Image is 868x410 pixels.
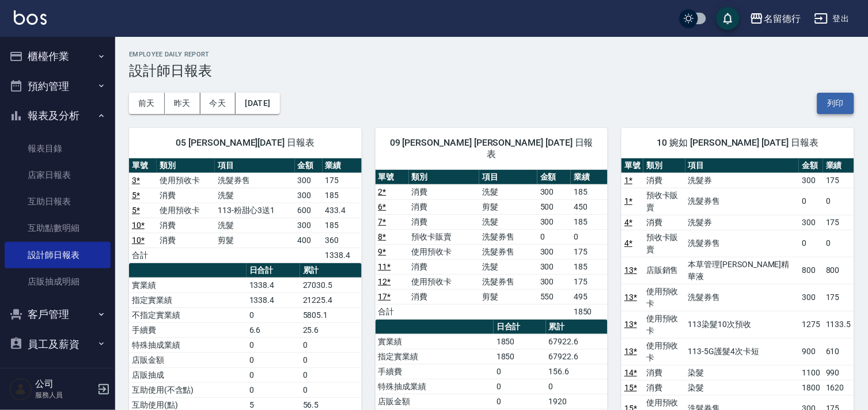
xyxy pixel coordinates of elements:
td: 0 [799,188,823,215]
td: 洗髮券售 [479,274,537,289]
td: 0 [494,379,546,394]
td: 消費 [643,215,685,230]
a: 互助日報表 [5,188,111,215]
a: 店販抽成明細 [5,268,111,295]
td: 洗髮 [215,218,295,233]
td: 67922.6 [546,334,608,349]
th: 業績 [323,158,362,173]
td: 300 [295,188,323,203]
td: 使用預收卡 [157,203,215,218]
td: 0 [799,230,823,257]
td: 消費 [409,214,479,229]
div: 名留德行 [764,12,801,26]
td: 300 [799,173,823,188]
a: 互助點數明細 [5,215,111,241]
th: 累計 [300,263,362,278]
td: 洗髮券 [685,173,799,188]
td: 21225.4 [300,293,362,307]
td: 消費 [643,380,685,395]
a: 設計師日報表 [5,242,111,268]
td: 1338.4 [247,278,300,293]
a: 報表目錄 [5,135,111,162]
td: 消費 [157,233,215,248]
td: 1275 [799,311,823,338]
td: 495 [571,289,608,304]
button: 前天 [129,93,165,114]
button: 今天 [200,93,236,114]
h3: 設計師日報表 [129,63,854,79]
td: 使用預收卡 [409,274,479,289]
td: 1338.4 [323,248,362,263]
th: 業績 [571,170,608,185]
td: 剪髮 [215,233,295,248]
td: 剪髮 [479,289,537,304]
td: 消費 [157,188,215,203]
td: 手續費 [376,364,494,379]
td: 175 [823,173,854,188]
td: 175 [823,215,854,230]
td: 433.4 [323,203,362,218]
td: 6.6 [247,322,300,337]
td: 預收卡販賣 [643,188,685,215]
td: 消費 [643,365,685,380]
td: 113染髮10次預收 [685,311,799,338]
h2: Employee Daily Report [129,51,854,58]
td: 0 [300,367,362,382]
td: 185 [571,259,608,274]
td: 500 [537,199,571,214]
th: 項目 [685,158,799,173]
td: 0 [247,382,300,397]
td: 1620 [823,380,854,395]
td: 175 [571,274,608,289]
td: 洗髮 [479,259,537,274]
span: 05 [PERSON_NAME][DATE] 日報表 [143,137,348,149]
table: a dense table [376,170,608,320]
th: 類別 [643,158,685,173]
td: 0 [247,307,300,322]
td: 0 [247,337,300,352]
td: 25.6 [300,322,362,337]
td: 洗髮券售 [479,244,537,259]
th: 累計 [546,320,608,335]
button: 客戶管理 [5,299,111,329]
td: 113-粉甜心3送1 [215,203,295,218]
th: 項目 [215,158,295,173]
th: 類別 [157,158,215,173]
button: 員工及薪資 [5,329,111,359]
td: 染髮 [685,365,799,380]
td: 550 [537,289,571,304]
td: 900 [799,338,823,365]
td: 300 [295,173,323,188]
td: 店販銷售 [643,257,685,284]
th: 金額 [295,158,323,173]
td: 0 [300,382,362,397]
th: 單號 [621,158,643,173]
td: 1338.4 [247,293,300,307]
th: 類別 [409,170,479,185]
td: 0 [823,230,854,257]
td: 360 [323,233,362,248]
td: 1800 [799,380,823,395]
td: 300 [799,215,823,230]
td: 185 [571,184,608,199]
td: 不指定實業績 [129,307,247,322]
td: 0 [300,352,362,367]
td: 175 [571,244,608,259]
td: 互助使用(不含點) [129,382,247,397]
td: 610 [823,338,854,365]
td: 店販抽成 [129,367,247,382]
td: 消費 [409,259,479,274]
td: 0 [494,394,546,409]
button: 報表及分析 [5,101,111,131]
td: 特殊抽成業績 [376,379,494,394]
td: 300 [295,218,323,233]
td: 400 [295,233,323,248]
button: 昨天 [165,93,200,114]
td: 800 [799,257,823,284]
button: 列印 [817,93,854,114]
td: 洗髮 [215,188,295,203]
td: 指定實業績 [376,349,494,364]
td: 300 [537,184,571,199]
td: 1920 [546,394,608,409]
td: 0 [571,229,608,244]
